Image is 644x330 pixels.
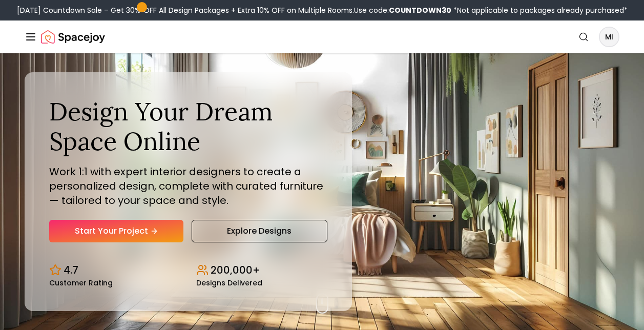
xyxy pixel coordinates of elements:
[41,27,105,47] a: Spacejoy
[451,5,628,15] span: *Not applicable to packages already purchased*
[196,279,262,286] small: Designs Delivered
[17,5,628,15] div: [DATE] Countdown Sale – Get 30% OFF All Design Packages + Extra 10% OFF on Multiple Rooms.
[354,5,451,15] span: Use code:
[192,220,327,242] a: Explore Designs
[25,20,619,53] nav: Global
[64,263,78,277] p: 4.7
[389,5,451,15] b: COUNTDOWN30
[49,97,327,156] h1: Design Your Dream Space Online
[49,255,327,286] div: Design stats
[599,27,619,47] button: MI
[600,28,618,46] span: MI
[41,27,105,47] img: Spacejoy Logo
[211,263,260,277] p: 200,000+
[49,164,327,208] p: Work 1:1 with expert interior designers to create a personalized design, complete with curated fu...
[49,279,113,286] small: Customer Rating
[49,220,183,242] a: Start Your Project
